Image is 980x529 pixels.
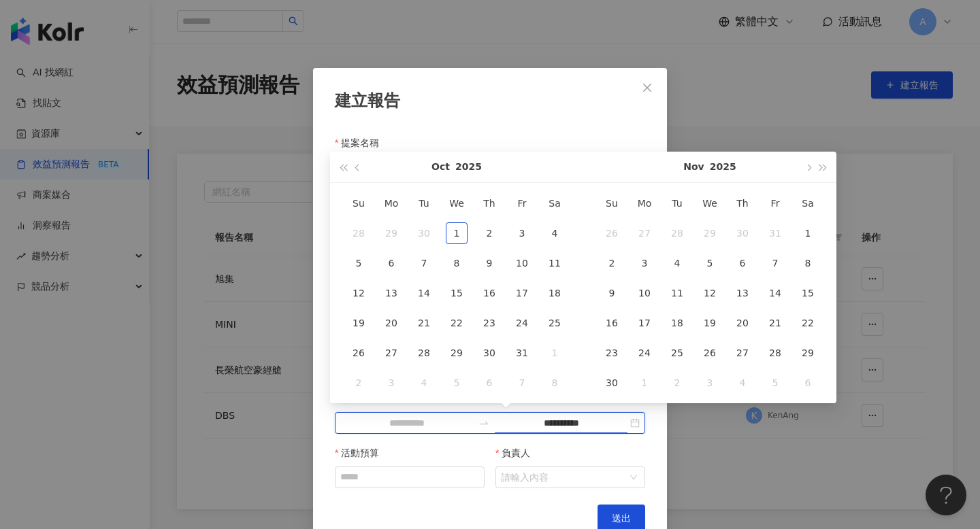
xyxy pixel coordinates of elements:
div: 24 [511,312,533,334]
td: 2025-10-16 [473,278,506,308]
div: 7 [511,372,533,394]
td: 2025-10-08 [440,248,473,278]
td: 2025-11-10 [628,278,661,308]
td: 2025-11-01 [538,338,571,368]
div: 3 [634,252,655,274]
div: 14 [413,282,435,304]
td: 2025-11-29 [791,338,824,368]
td: 2025-10-06 [375,248,408,278]
div: 30 [478,342,500,364]
div: 23 [601,342,623,364]
span: to [478,417,489,428]
td: 2025-10-01 [440,218,473,248]
button: Close [634,74,661,101]
div: 6 [797,372,819,394]
div: 10 [511,252,533,274]
div: 27 [634,222,655,244]
div: 26 [601,222,623,244]
div: 21 [413,312,435,334]
td: 2025-10-25 [538,308,571,338]
div: 4 [544,222,566,244]
div: 1 [634,372,655,394]
div: 30 [732,222,753,244]
td: 2025-11-16 [595,308,628,338]
div: 29 [699,222,721,244]
th: We [693,188,726,218]
div: 3 [511,222,533,244]
div: 10 [634,282,655,304]
div: 29 [446,342,468,364]
td: 2025-11-24 [628,338,661,368]
td: 2025-10-26 [595,218,628,248]
div: 6 [478,372,500,394]
div: 4 [666,252,688,274]
div: 2 [601,252,623,274]
td: 2025-11-07 [506,368,538,398]
td: 2025-11-22 [791,308,824,338]
td: 2025-10-23 [473,308,506,338]
td: 2025-10-07 [408,248,440,278]
td: 2025-10-31 [759,218,791,248]
td: 2025-12-01 [628,368,661,398]
th: Tu [408,188,440,218]
div: 15 [446,282,468,304]
th: Mo [628,188,661,218]
th: Th [473,188,506,218]
label: 提案名稱 [335,129,389,156]
div: 15 [797,282,819,304]
td: 2025-10-09 [473,248,506,278]
div: 4 [413,372,435,394]
div: 20 [732,312,753,334]
div: 12 [699,282,721,304]
th: We [440,188,473,218]
div: 9 [601,282,623,304]
div: 22 [797,312,819,334]
td: 2025-10-30 [726,218,759,248]
th: Su [595,188,628,218]
td: 2025-10-12 [342,278,375,308]
div: 2 [478,222,500,244]
td: 2025-10-22 [440,308,473,338]
div: 16 [478,282,500,304]
td: 2025-10-18 [538,278,571,308]
div: 29 [797,342,819,364]
th: Mo [375,188,408,218]
div: 26 [348,342,370,364]
div: 5 [446,372,468,394]
td: 2025-11-08 [791,248,824,278]
div: 28 [413,342,435,364]
div: 5 [699,252,721,274]
td: 2025-10-28 [408,338,440,368]
div: 22 [446,312,468,334]
div: 7 [413,252,435,274]
button: Nov [683,152,704,182]
button: 2025 [455,152,482,182]
td: 2025-11-12 [693,278,726,308]
div: 6 [732,252,753,274]
td: 2025-10-15 [440,278,473,308]
div: 17 [634,312,655,334]
td: 2025-11-03 [628,248,661,278]
span: close [642,82,653,93]
td: 2025-10-05 [342,248,375,278]
td: 2025-10-17 [506,278,538,308]
td: 2025-10-19 [342,308,375,338]
div: 31 [764,222,786,244]
td: 2025-12-06 [791,368,824,398]
td: 2025-11-30 [595,368,628,398]
td: 2025-11-04 [661,248,693,278]
span: 送出 [612,513,631,524]
div: 31 [511,342,533,364]
td: 2025-12-05 [759,368,791,398]
th: Sa [538,188,571,218]
td: 2025-11-26 [693,338,726,368]
td: 2025-10-28 [661,218,693,248]
td: 2025-10-27 [628,218,661,248]
div: 25 [544,312,566,334]
td: 2025-10-30 [473,338,506,368]
div: 27 [380,342,402,364]
div: 8 [797,252,819,274]
td: 2025-11-05 [693,248,726,278]
td: 2025-11-13 [726,278,759,308]
div: 5 [764,372,786,394]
